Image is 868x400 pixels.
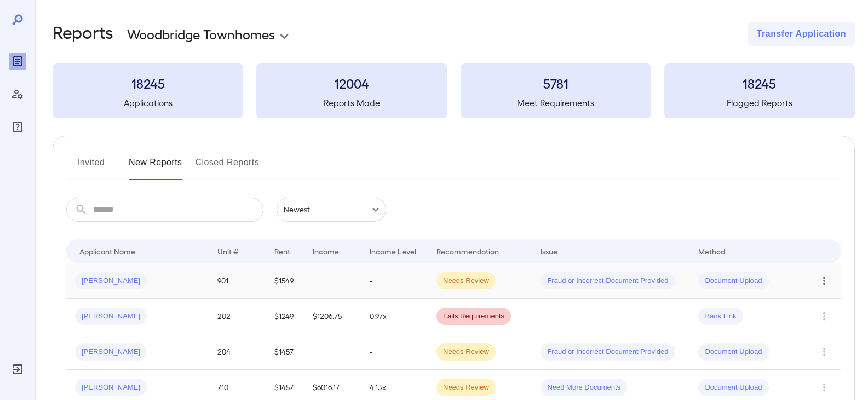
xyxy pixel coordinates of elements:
[277,198,386,222] div: Newest
[541,347,675,357] span: Fraud or Incorrect Document Provided
[9,361,26,378] div: Log Out
[436,245,499,258] div: Recommendation
[664,96,855,109] h5: Flagged Reports
[815,308,833,325] button: Row Actions
[53,96,243,109] h5: Applications
[361,299,428,334] td: 0.97x
[75,382,147,393] span: [PERSON_NAME]
[361,334,428,370] td: -
[698,245,725,258] div: Method
[209,299,266,334] td: 202
[815,379,833,396] button: Row Actions
[541,245,558,258] div: Issue
[9,53,26,70] div: Reports
[53,22,113,46] h2: Reports
[256,96,447,109] h5: Reports Made
[274,245,292,258] div: Rent
[664,74,855,92] h3: 18245
[815,272,833,289] button: Row Actions
[815,343,833,361] button: Row Actions
[75,311,147,322] span: [PERSON_NAME]
[266,299,304,334] td: $1249
[66,154,116,180] button: Invited
[698,347,768,357] span: Document Upload
[127,25,275,43] p: Woodbridge Townhomes
[79,245,135,258] div: Applicant Name
[436,311,511,322] span: Fails Requirements
[304,299,361,334] td: $1206.75
[209,263,266,299] td: 901
[748,22,855,46] button: Transfer Application
[370,245,416,258] div: Income Level
[266,334,304,370] td: $1457
[256,74,447,92] h3: 12004
[698,276,768,286] span: Document Upload
[53,63,855,118] summary: 18245Applications12004Reports Made5781Meet Requirements18245Flagged Reports
[436,347,496,357] span: Needs Review
[9,85,26,103] div: Manage Users
[217,245,238,258] div: Unit #
[209,334,266,370] td: 204
[541,276,675,286] span: Fraud or Incorrect Document Provided
[436,276,496,286] span: Needs Review
[53,74,243,92] h3: 18245
[698,382,768,393] span: Document Upload
[698,311,743,322] span: Bank Link
[361,263,428,299] td: -
[266,263,304,299] td: $1549
[129,154,182,180] button: New Reports
[313,245,339,258] div: Income
[9,118,26,136] div: FAQ
[461,96,651,109] h5: Meet Requirements
[75,276,147,286] span: [PERSON_NAME]
[461,74,651,92] h3: 5781
[436,382,496,393] span: Needs Review
[196,154,260,180] button: Closed Reports
[75,347,147,357] span: [PERSON_NAME]
[541,382,627,393] span: Need More Documents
